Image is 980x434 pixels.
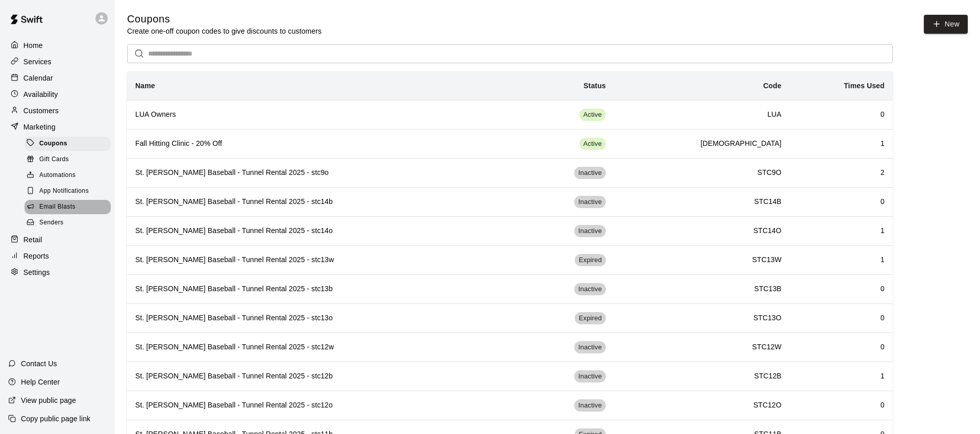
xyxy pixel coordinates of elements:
[21,395,76,405] p: View public page
[622,196,781,208] h6: STC14B
[798,254,885,266] h6: 1
[574,226,606,236] span: Inactive
[622,313,781,324] h6: STC13O
[622,225,781,237] h6: STC14O
[579,139,606,149] span: Active
[579,110,606,120] span: Active
[798,138,885,149] h6: 1
[8,232,107,247] a: Retail
[21,359,57,369] p: Contact Us
[135,109,507,120] h6: LUA Owners
[8,38,107,53] a: Home
[39,155,69,165] span: Gift Cards
[23,73,53,83] p: Calendar
[798,284,885,295] h6: 0
[135,167,507,178] h6: St. [PERSON_NAME] Baseball - Tunnel Rental 2025 - stc9o
[23,251,49,261] p: Reports
[39,186,89,196] span: App Notifications
[622,371,781,382] h6: STC12B
[798,167,885,178] h6: 2
[127,26,322,36] p: Create one-off coupon codes to give discounts to customers
[583,82,606,90] b: Status
[798,371,885,382] h6: 1
[622,342,781,353] h6: STC12W
[23,40,43,50] p: Home
[763,82,781,90] b: Code
[24,152,111,167] div: Gift Cards
[574,168,606,178] span: Inactive
[39,218,64,228] span: Senders
[574,197,606,207] span: Inactive
[23,267,50,277] p: Settings
[39,139,67,149] span: Coupons
[574,343,606,352] span: Inactive
[135,400,507,411] h6: St. [PERSON_NAME] Baseball - Tunnel Rental 2025 - stc12o
[574,372,606,381] span: Inactive
[8,54,107,69] a: Services
[24,200,111,214] div: Email Blasts
[8,103,107,118] a: Customers
[135,342,507,353] h6: St. [PERSON_NAME] Baseball - Tunnel Rental 2025 - stc12w
[798,225,885,237] h6: 1
[798,342,885,353] h6: 0
[135,196,507,208] h6: St. [PERSON_NAME] Baseball - Tunnel Rental 2025 - stc14b
[574,285,606,294] span: Inactive
[135,82,155,90] b: Name
[21,377,60,387] p: Help Center
[24,184,111,198] div: App Notifications
[924,15,968,34] button: New
[622,284,781,295] h6: STC13B
[798,400,885,411] h6: 0
[127,12,322,26] h5: Coupons
[798,109,885,120] h6: 0
[622,109,781,120] h6: LUA
[24,168,111,183] div: Automations
[39,170,76,181] span: Automations
[798,196,885,208] h6: 0
[622,254,781,266] h6: STC13W
[21,414,90,424] p: Copy public page link
[24,184,115,199] a: App Notifications
[135,138,507,149] h6: Fall Hitting Clinic - 20% Off
[798,313,885,324] h6: 0
[844,82,885,90] b: Times Used
[24,137,111,151] div: Coupons
[8,265,107,280] a: Settings
[135,313,507,324] h6: St. [PERSON_NAME] Baseball - Tunnel Rental 2025 - stc13o
[23,89,58,99] p: Availability
[575,314,606,323] span: Expired
[8,119,107,135] a: Marketing
[24,216,111,230] div: Senders
[23,235,42,245] p: Retail
[23,106,59,116] p: Customers
[135,254,507,266] h6: St. [PERSON_NAME] Baseball - Tunnel Rental 2025 - stc13w
[135,371,507,382] h6: St. [PERSON_NAME] Baseball - Tunnel Rental 2025 - stc12b
[24,199,115,215] a: Email Blasts
[574,401,606,411] span: Inactive
[23,57,52,67] p: Services
[24,215,115,231] a: Senders
[135,284,507,295] h6: St. [PERSON_NAME] Baseball - Tunnel Rental 2025 - stc13b
[23,122,56,132] p: Marketing
[575,256,606,265] span: Expired
[8,87,107,102] a: Availability
[135,225,507,237] h6: St. [PERSON_NAME] Baseball - Tunnel Rental 2025 - stc14o
[24,136,115,151] a: Coupons
[622,138,781,149] h6: [DEMOGRAPHIC_DATA]
[24,151,115,167] a: Gift Cards
[24,168,115,184] a: Automations
[8,248,107,264] a: Reports
[622,400,781,411] h6: STC12O
[8,70,107,86] a: Calendar
[39,202,76,212] span: Email Blasts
